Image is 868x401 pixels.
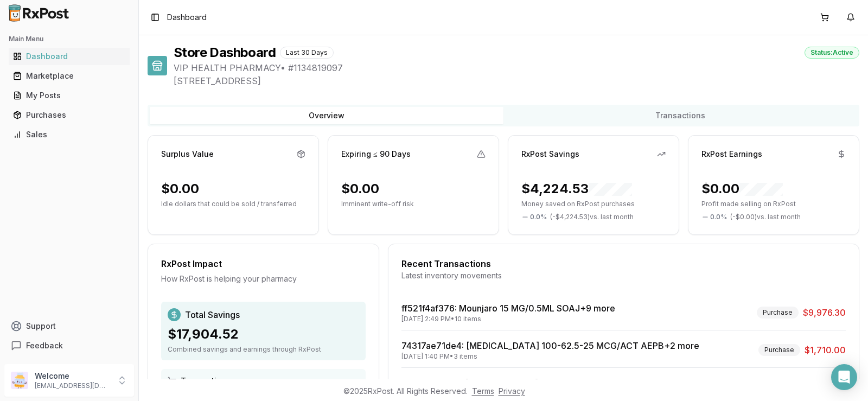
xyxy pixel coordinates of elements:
a: Dashboard [9,47,130,66]
p: Money saved on RxPost purchases [521,200,666,208]
span: Feedback [26,340,63,351]
a: Marketplace [9,66,130,86]
a: Purchases [9,105,130,125]
div: Purchases [13,110,125,120]
span: $9,976.30 [803,306,846,319]
button: Overview [150,107,503,124]
div: Purchase [758,344,800,356]
div: Status: Active [805,47,859,59]
button: Transactions [503,107,857,124]
a: Terms [472,386,494,396]
span: 0.0 % [710,213,727,221]
div: Expiring ≤ 90 Days [341,149,411,160]
button: Support [4,316,134,336]
div: RxPost Savings [521,149,579,160]
div: Recent Transactions [401,257,846,270]
span: Total Savings [185,308,240,321]
div: $17,904.52 [168,326,359,343]
span: 0.0 % [530,213,547,221]
p: Imminent write-off risk [341,200,486,208]
div: Surplus Value [161,149,214,160]
div: Marketplace [13,71,125,81]
div: Sales [13,129,125,140]
div: Combined savings and earnings through RxPost [168,345,359,354]
a: My Posts [9,86,130,105]
div: $4,224.53 [521,180,632,198]
span: ( - $0.00 ) vs. last month [730,213,801,221]
a: 74317ae71de4: [MEDICAL_DATA] 100-62.5-25 MCG/ACT AEPB+2 more [401,340,699,351]
button: Dashboard [4,48,134,65]
button: My Posts [4,87,134,104]
div: Open Intercom Messenger [831,364,857,390]
p: [EMAIL_ADDRESS][DOMAIN_NAME] [35,381,110,390]
span: [STREET_ADDRESS] [174,74,859,87]
button: Marketplace [4,67,134,85]
button: Feedback [4,336,134,355]
div: [DATE] 1:40 PM • 3 items [401,352,699,361]
a: Sales [9,125,130,144]
div: Dashboard [13,51,125,62]
span: VIP HEALTH PHARMACY • # 1134819097 [174,61,859,74]
div: $0.00 [161,180,199,198]
div: RxPost Impact [161,257,366,270]
div: [DATE] 2:49 PM • 10 items [401,315,615,323]
button: Sales [4,126,134,143]
nav: breadcrumb [167,12,207,23]
p: Welcome [35,371,110,381]
span: $1,710.00 [805,343,846,357]
a: ff521f4af376: Mounjaro 15 MG/0.5ML SOAJ+9 more [401,303,615,314]
p: Profit made selling on RxPost [701,200,846,208]
div: $0.00 [341,180,379,198]
p: Idle dollars that could be sold / transferred [161,200,305,208]
span: ( - $4,224.53 ) vs. last month [550,213,634,221]
a: aab1684fbdc4: [MEDICAL_DATA] 100-62.5-25 MCG/ACT AEPB+2 more [401,378,698,389]
button: Purchases [4,106,134,124]
div: $0.00 [701,180,783,198]
div: My Posts [13,90,125,101]
img: User avatar [11,372,28,389]
div: RxPost Earnings [701,149,762,160]
h1: Store Dashboard [174,44,276,61]
span: Dashboard [167,12,207,23]
h2: Main Menu [9,35,130,43]
span: Transactions [181,375,231,386]
div: Purchase [757,307,799,319]
img: RxPost Logo [4,4,74,22]
div: Last 30 Days [280,47,334,59]
a: Privacy [499,386,525,396]
div: Latest inventory movements [401,270,846,281]
div: How RxPost is helping your pharmacy [161,273,366,284]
